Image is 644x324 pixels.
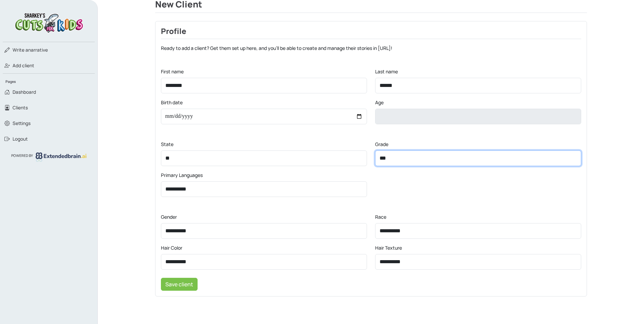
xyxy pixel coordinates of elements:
[375,68,398,75] label: Last name
[161,99,183,106] label: Birth date
[375,99,384,106] label: Age
[161,27,581,39] h3: Profile
[13,62,34,69] span: Add client
[161,278,198,291] button: Save client
[161,141,173,148] label: State
[13,47,48,53] span: narrative
[13,11,85,34] img: logo
[36,152,87,161] img: logo
[13,120,31,127] span: Settings
[161,244,182,251] label: Hair Color
[13,136,28,142] span: Logout
[13,89,36,95] span: Dashboard
[161,172,203,179] label: Primary Languages
[375,244,402,251] label: Hair Texture
[161,68,184,75] label: First name
[13,47,28,53] span: Write a
[161,213,177,220] label: Gender
[375,213,386,220] label: Race
[161,44,581,52] p: Ready to add a client? Get them set up here, and you’ll be able to create and manage their storie...
[13,104,28,111] span: Clients
[375,141,388,148] label: Grade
